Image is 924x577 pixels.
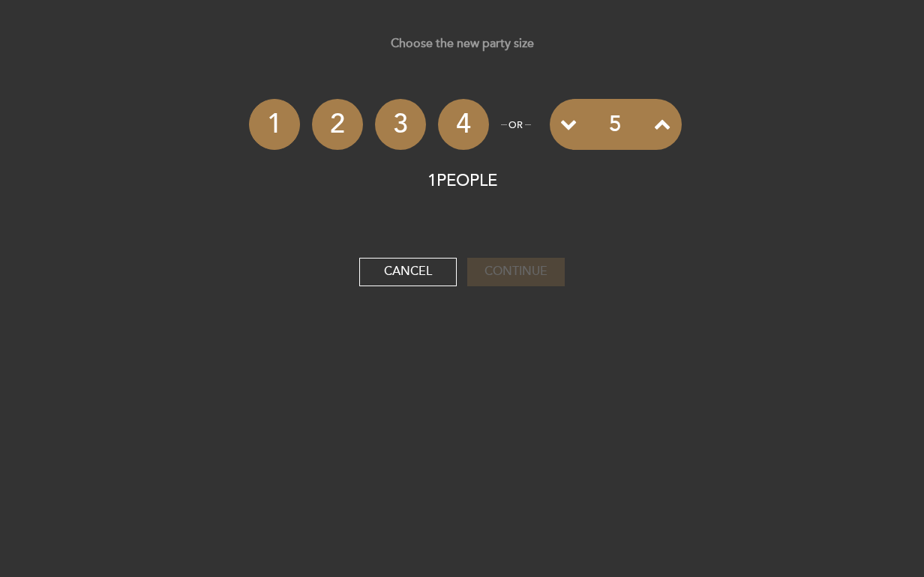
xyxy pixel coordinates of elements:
li: 3 [375,99,426,150]
button: Cancel [359,258,457,286]
li: 1 [249,99,300,150]
button: Continue [467,258,565,286]
p: or [501,118,531,132]
span: PEOPLE [436,171,497,191]
h5: 1 [243,172,682,190]
li: 4 [438,99,489,150]
li: 2 [312,99,363,150]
